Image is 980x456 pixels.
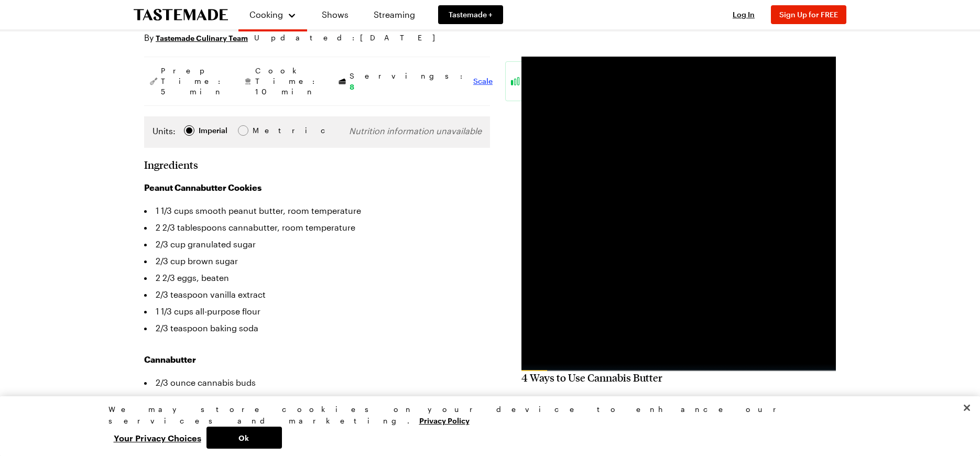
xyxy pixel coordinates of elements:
iframe: Advertisement [521,57,836,371]
li: 2/3 teaspoon baking soda [144,320,490,336]
li: 2/3 cup granulated sugar [144,236,490,253]
li: 1 1/3 cups all-purpose flour [144,303,490,320]
div: Privacy [108,404,863,449]
button: Cooking [249,4,297,25]
span: Metric [253,125,276,136]
p: By [144,31,248,44]
button: Sign Up for FREE [771,5,846,24]
a: More information about your privacy, opens in a new tab [419,415,470,425]
span: Nutrition information unavailable [349,126,482,136]
h2: Ingredients [144,158,198,171]
span: Sign Up for FREE [779,10,838,19]
li: 2 2/3 eggs, beaten [144,269,490,286]
li: 2 2/3 tablespoons cannabutter, room temperature [144,219,490,236]
button: Your Privacy Choices [108,427,206,449]
span: Imperial [199,125,228,136]
a: Tastemade Culinary Team [156,32,248,44]
button: Ok [206,427,282,449]
h2: 4 Ways to Use Cannabis Butter [521,371,836,384]
label: Units: [153,125,176,137]
li: 1 1/3 cups smooth peanut butter, room temperature [144,202,490,219]
span: Cooking [249,9,283,19]
div: Imperial Metric [153,125,275,139]
li: 2/3 cup brown sugar [144,253,490,269]
span: Updated : [DATE] [254,32,445,44]
a: To Tastemade Home Page [134,9,228,21]
div: Metric [253,125,275,136]
li: 2/3 teaspoon vanilla extract [144,286,490,303]
span: Prep Time: 5 min [161,66,226,97]
button: Scale [473,76,493,86]
button: Log In [723,9,765,20]
button: Close [955,396,978,419]
span: Servings: [350,71,468,92]
span: Tastemade + [449,9,493,20]
span: 8 [350,81,354,91]
span: Cook Time: 10 min [255,66,320,97]
li: 2/3 ounce cannabis buds [144,374,490,391]
li: 2 2/3 sticks unsalted butter [144,391,490,408]
div: Imperial [199,125,227,136]
h3: Cannabutter [144,353,490,366]
span: Log In [733,10,755,19]
h3: Peanut Cannabutter Cookies [144,181,490,194]
div: We may store cookies on your device to enhance our services and marketing. [108,404,863,427]
a: Tastemade + [438,5,503,24]
video-js: Video Player [521,57,836,371]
